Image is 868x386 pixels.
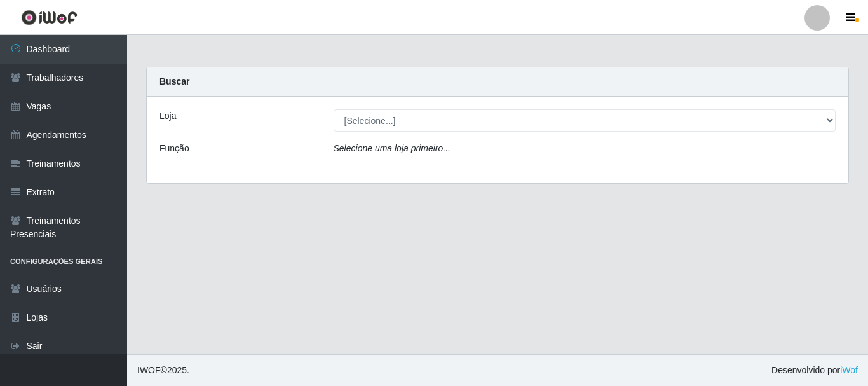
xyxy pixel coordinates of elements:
img: CoreUI Logo [21,10,78,25]
strong: Buscar [159,76,189,86]
a: iWof [840,365,858,375]
label: Função [159,142,189,155]
span: IWOF [137,365,161,375]
span: © 2025 . [137,364,189,377]
i: Selecione uma loja primeiro... [334,143,451,153]
span: Desenvolvido por [771,364,858,377]
label: Loja [159,109,176,123]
